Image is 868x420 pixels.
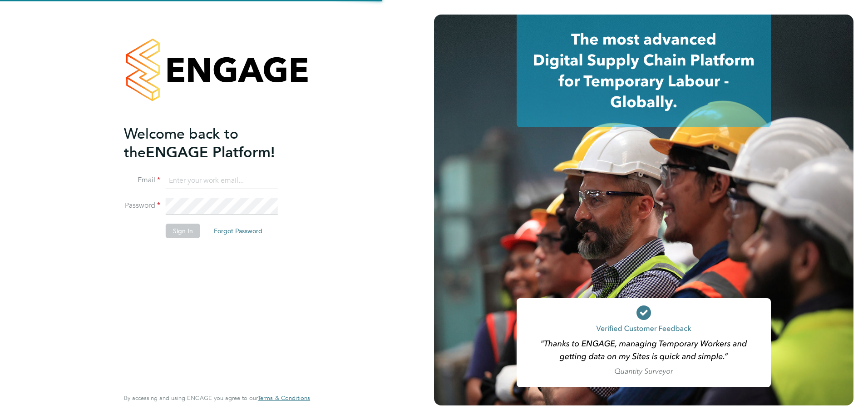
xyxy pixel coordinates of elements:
button: Sign In [166,224,200,238]
h2: ENGAGE Platform! [124,125,301,162]
span: By accessing and using ENGAGE you agree to our [124,394,310,402]
span: Terms & Conditions [258,394,310,402]
button: Forgot Password [207,224,270,238]
a: Terms & Conditions [258,395,310,402]
label: Email [124,175,160,185]
input: Enter your work email... [166,173,278,189]
label: Password [124,201,160,210]
span: Welcome back to the [124,125,238,161]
